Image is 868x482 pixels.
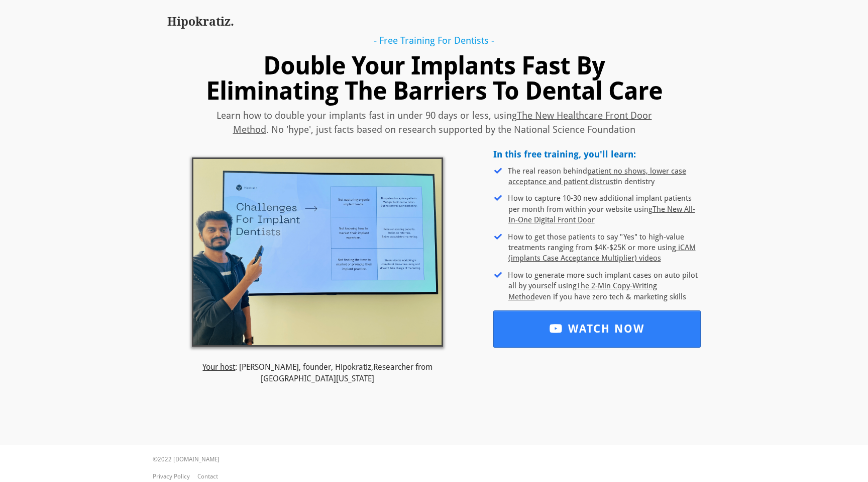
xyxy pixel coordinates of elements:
[493,232,701,267] li: ​How to get those patients to say "Yes" to high-value treatments ranging from $4K-$25K or more using
[167,362,468,385] div: : [PERSON_NAME], founder, Hipokratiz,
[153,456,220,463] span: ©2022 [DOMAIN_NAME]
[167,15,234,29] b: Hipokratiz.
[202,362,235,372] u: Your host
[202,34,667,48] div: - Free Training For Dentists -
[493,193,701,228] li: ​How to capture 10-30 new additional implant patients per month from within your website using
[493,270,701,305] li: How to generate more such implant cases on auto pilot all by yourself using even if you have zero...
[675,97,677,107] div: Protected by Grammarly
[206,51,663,106] b: Double Your Implants Fast By Eliminating The Barriers To Dental Care
[202,109,667,137] div: Learn how to double your implants fast in under 90 days or less, using . No 'hype', just facts ba...
[261,362,432,383] span: Researcher from [GEOGRAPHIC_DATA][US_STATE]
[508,281,657,301] u: The 2-Min Copy-Writing Method
[550,323,644,335] span: WATCH NOW
[197,473,218,480] a: Contact
[493,149,636,159] b: In this free training, you'll learn:
[508,167,686,186] u: patient no shows, lower case acceptance and patient distrust
[493,166,701,191] li: ​The real reason behind in dentistry
[493,310,701,347] a: WATCH NOW
[153,473,190,480] a: Privacy Policy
